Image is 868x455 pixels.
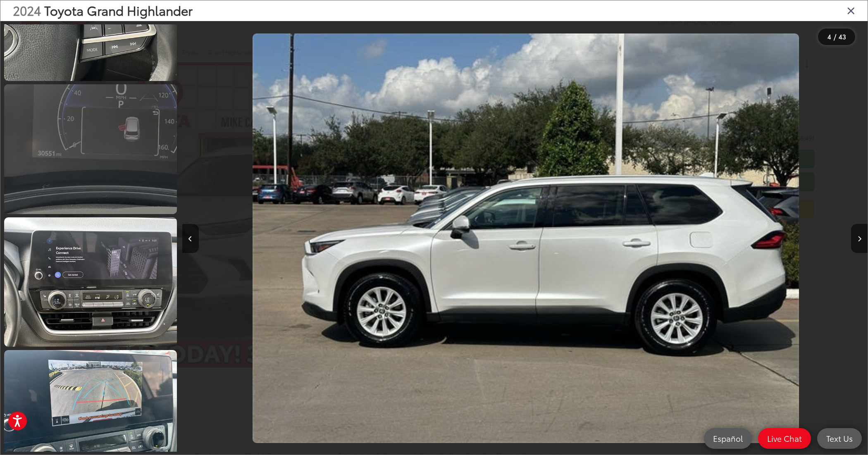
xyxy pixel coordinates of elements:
span: / [833,34,837,40]
span: Toyota Grand Highlander [44,1,193,19]
i: Close gallery [847,5,855,16]
a: Live Chat [758,428,811,449]
span: 2024 [13,1,41,19]
img: 2024 Toyota Grand Highlander XLE [253,33,799,443]
button: Previous image [182,224,199,253]
span: Live Chat [763,433,806,443]
button: Next image [851,224,868,253]
span: 43 [839,32,846,41]
a: Español [704,428,752,449]
span: Español [709,433,747,443]
a: Text Us [817,428,862,449]
span: Text Us [822,433,857,443]
span: 4 [827,32,831,41]
img: 2024 Toyota Grand Highlander XLE [2,216,179,348]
